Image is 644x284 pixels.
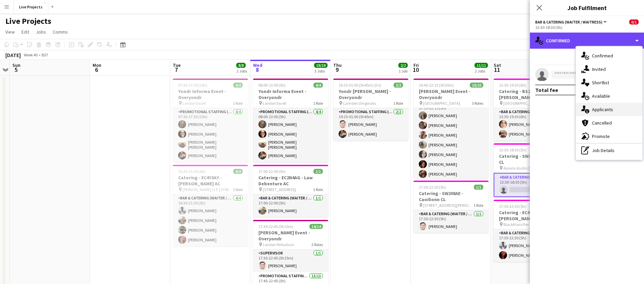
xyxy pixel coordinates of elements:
span: London Excell [183,101,206,106]
span: 0/1 [629,19,639,25]
span: Bar & Catering (Waiter / waitress) [535,19,602,25]
button: Live Projects [14,0,48,13]
span: Invited [592,66,606,72]
span: Mon [93,62,101,68]
span: 7 [172,66,181,74]
span: 17:00-22:00 (5h) [258,169,286,174]
span: Applicants [592,106,613,112]
app-card-role: Bar & Catering (Waiter / waitress)4/416:30-21:30 (5h)[PERSON_NAME][PERSON_NAME][PERSON_NAME][PERS... [173,194,248,246]
span: [GEOGRAPHIC_DATA] [423,101,460,106]
a: View [3,28,17,36]
span: Confirmed [592,53,613,59]
span: Wed [253,62,262,68]
h3: Yondr Informa Event - Overyondr [253,88,328,100]
span: Sat [494,62,501,68]
app-card-role: Bar & Catering (Waiter / waitress)2/213:30-19:30 (6h)[PERSON_NAME][PERSON_NAME] [494,108,569,141]
app-job-card: 19:15-01:00 (5h45m) (Fri)2/2Yondr [PERSON_NAME] - Overyondr Camden Dingwalls1 RolePromotional Sta... [333,79,408,141]
a: Comms [50,28,70,36]
div: Confirmed [530,33,644,49]
span: 08:00-13:00 (5h) [258,83,286,88]
app-job-card: 13:30-18:30 (5h)0/1Catering - SW114ND - Apsara CL Apsara studio [STREET_ADDRESS]1 RoleBar & Cater... [494,143,569,197]
app-job-card: 17:30-22:30 (5h)2/2Catering - EC4V 3QR - [PERSON_NAME] AC Blackfriars Pier1 RoleBar & Catering (W... [494,200,569,262]
span: 13:30-18:30 (5h) [499,147,526,152]
div: Job Details [576,144,642,157]
h3: [PERSON_NAME] Event - Overyondr [413,88,489,100]
div: 2 Jobs [475,68,488,74]
span: [STREET_ADDRESS] [263,187,296,192]
span: 13:30-19:30 (6h) [499,83,526,88]
span: Promote [592,133,610,139]
span: Fri [413,62,419,68]
span: [STREET_ADDRESS][PERSON_NAME] [423,203,474,208]
span: Camden Dingwalls [343,101,376,106]
span: 2/2 [394,83,403,88]
app-job-card: 13:30-19:30 (6h)2/2Catering - BS207SB - [PERSON_NAME] AC [GEOGRAPHIC_DATA], [STREET_ADDRESS]1 Rol... [494,79,569,141]
span: 1 Role [313,187,323,192]
span: 11/11 [475,63,488,68]
span: 1 Role [474,203,483,208]
span: Blackfriars Pier [503,222,529,227]
span: Sun [12,62,20,68]
span: Shortlist [592,80,609,86]
app-card-role: Bar & Catering (Waiter / waitress)1/117:30-22:30 (5h)[PERSON_NAME] [413,210,489,233]
span: 3 Roles [472,101,483,106]
app-job-card: 07:30-17:30 (10h)4/4Yondr Informa Event - Overyondr London Excell1 RolePromotional Staffing (Exhi... [173,79,248,162]
div: BST [42,52,48,57]
span: London Palladium [263,242,294,247]
span: Week 40 [22,52,39,57]
span: 07:30-17:30 (10h) [178,83,207,88]
div: Total fee [535,87,558,93]
div: [DATE] [5,52,21,58]
div: 1 Job [399,68,407,74]
span: 5 [11,66,20,74]
app-job-card: 17:30-22:30 (5h)1/1Catering - SW208AE - Caoilionn CL [STREET_ADDRESS][PERSON_NAME]1 RoleBar & Cat... [413,181,489,233]
h3: Catering - EC2N4AG - Law Debenture AC [253,175,328,187]
span: Apsara studio [STREET_ADDRESS] [503,165,554,171]
app-job-card: 16:45-22:15 (5h30m)10/10[PERSON_NAME] Event - Overyondr [GEOGRAPHIC_DATA]3 RolesSupervisor1/117:0... [413,79,489,178]
span: 6 [92,66,101,74]
h3: Job Fulfilment [530,3,644,12]
div: 2 Jobs [237,68,247,74]
span: 4/4 [233,169,243,174]
a: Edit [19,28,32,36]
div: 3 Jobs [314,68,327,74]
span: 2/2 [398,63,408,68]
h3: Yondr Informa Event - Overyondr [173,88,248,100]
app-job-card: 08:00-13:00 (5h)4/4Yondr Informa Event - Overyondr London Excell1 RolePromotional Staffing (Exhib... [253,79,328,162]
span: 1/1 [474,185,483,190]
span: Comms [53,29,68,35]
span: 16:45-22:15 (5h30m) [419,83,454,88]
span: 4/4 [233,83,243,88]
h1: Live Projects [5,16,51,26]
h3: Catering - BS207SB - [PERSON_NAME] AC [494,88,569,100]
span: 4/4 [313,83,323,88]
span: 1 Role [233,101,243,106]
app-card-role: Promotional Staffing (Exhibition Host)4/408:00-13:00 (5h)[PERSON_NAME][PERSON_NAME][PERSON_NAME] ... [253,108,328,162]
span: 10 [412,66,419,74]
app-job-card: 16:30-21:30 (5h)4/4Catering - EC4Y0AY - [PERSON_NAME] AC [PERSON_NAME] LLP, [STREET_ADDRESS]1 Rol... [173,165,248,246]
span: [PERSON_NAME] LLP, [STREET_ADDRESS] [183,187,233,192]
span: 1 Role [393,101,403,106]
span: Available [592,93,610,99]
span: 1 Role [313,101,323,106]
h3: Catering - SW114ND - Apsara CL [494,153,569,165]
button: Bar & Catering (Waiter / waitress) [535,19,608,25]
app-card-role: Supervisor1/117:30-22:45 (5h15m)[PERSON_NAME] [253,249,328,272]
span: 14/14 [309,224,323,229]
app-card-role: Promotional Staffing (Exhibition Host)2/219:15-01:00 (5h45m)[PERSON_NAME][PERSON_NAME] [333,108,408,141]
app-card-role: Bar & Catering (Waiter / waitress)1/117:00-22:00 (5h)[PERSON_NAME] [253,194,328,217]
a: Jobs [33,28,49,36]
span: 11 [493,66,501,74]
span: 17:30-22:30 (5h) [419,185,446,190]
span: Cancelled [592,120,612,126]
app-card-role: Promotional Staffing (Exhibition Host)4/407:30-17:30 (10h)[PERSON_NAME][PERSON_NAME][PERSON_NAME]... [173,108,248,162]
app-card-role: Bar & Catering (Waiter / waitress)3A0/113:30-18:30 (5h) [494,173,569,197]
